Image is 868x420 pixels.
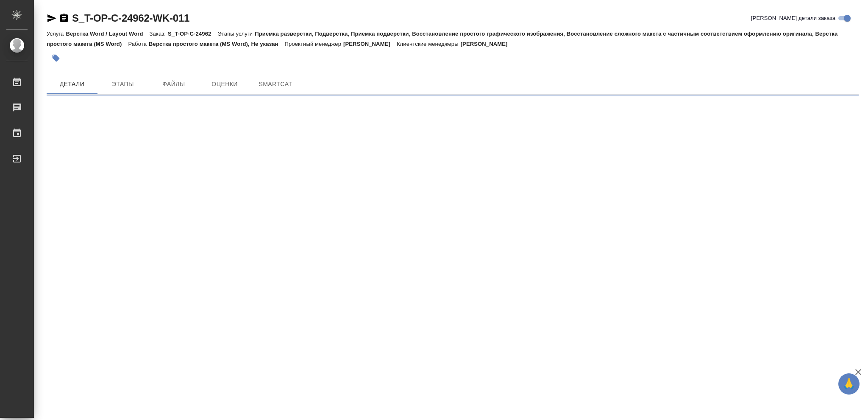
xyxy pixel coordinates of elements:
p: Проектный менеджер [285,41,343,47]
a: S_T-OP-C-24962-WK-011 [72,12,189,24]
p: S_T-OP-C-24962 [168,31,217,37]
span: Этапы [103,79,143,90]
p: Верстка простого макета (MS Word), Не указан [149,41,285,47]
p: Верстка Word / Layout Word [66,31,149,37]
p: Этапы услуги [217,31,255,37]
p: Клиентские менеджеры [397,41,461,47]
p: Работа [128,41,149,47]
span: Детали [52,79,92,90]
span: Файлы [153,79,194,90]
p: [PERSON_NAME] [343,41,397,47]
span: SmartCat [255,79,296,90]
span: Оценки [204,79,245,90]
p: [PERSON_NAME] [461,41,514,47]
p: Заказ: [150,31,168,37]
button: Добавить тэг [47,49,65,67]
button: 🙏 [838,373,860,395]
p: Услуга [47,31,66,37]
span: [PERSON_NAME] детали заказа [751,14,835,22]
button: Скопировать ссылку [59,13,69,23]
p: Приемка разверстки, Подверстка, Приемка подверстки, Восстановление простого графического изображе... [47,31,837,47]
button: Скопировать ссылку для ЯМессенджера [47,13,57,23]
span: 🙏 [842,375,856,393]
